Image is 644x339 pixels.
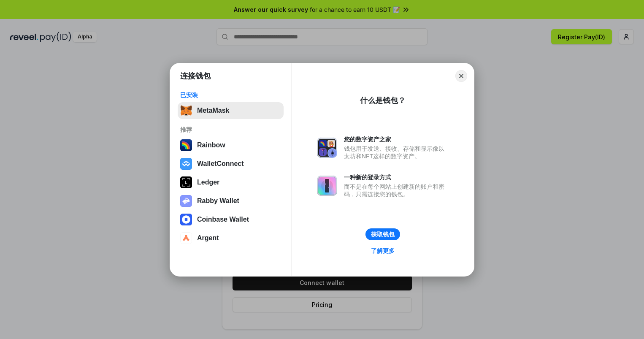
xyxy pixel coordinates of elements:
div: 了解更多 [371,247,395,255]
div: 一种新的登录方式 [344,174,449,181]
img: svg+xml,%3Csvg%20width%3D%2228%22%20height%3D%2228%22%20viewBox%3D%220%200%2028%2028%22%20fill%3D... [180,214,192,225]
img: svg+xml,%3Csvg%20width%3D%2228%22%20height%3D%2228%22%20viewBox%3D%220%200%2028%2028%22%20fill%3D... [180,158,192,170]
div: 钱包用于发送、接收、存储和显示像以太坊和NFT这样的数字资产。 [344,145,449,160]
h1: 连接钱包 [180,71,211,81]
img: svg+xml,%3Csvg%20width%3D%2228%22%20height%3D%2228%22%20viewBox%3D%220%200%2028%2028%22%20fill%3D... [180,232,192,244]
button: Close [455,70,467,82]
div: 获取钱包 [371,231,395,238]
div: MetaMask [197,107,229,114]
div: 已安装 [180,91,281,99]
a: 了解更多 [366,245,400,256]
div: Rabby Wallet [197,197,239,205]
button: Ledger [178,174,284,191]
div: 推荐 [180,126,281,133]
img: svg+xml,%3Csvg%20fill%3D%22none%22%20height%3D%2233%22%20viewBox%3D%220%200%2035%2033%22%20width%... [180,105,192,117]
div: 而不是在每个网站上创建新的账户和密码，只需连接您的钱包。 [344,183,449,198]
div: WalletConnect [197,160,244,168]
img: svg+xml,%3Csvg%20xmlns%3D%22http%3A%2F%2Fwww.w3.org%2F2000%2Fsvg%22%20fill%3D%22none%22%20viewBox... [317,176,337,196]
div: 您的数字资产之家 [344,136,449,143]
button: Rainbow [178,137,284,154]
div: Rainbow [197,141,225,149]
button: 获取钱包 [365,228,400,240]
div: 什么是钱包？ [360,95,406,106]
button: MetaMask [178,102,284,119]
div: Coinbase Wallet [197,216,249,223]
button: WalletConnect [178,155,284,172]
img: svg+xml,%3Csvg%20xmlns%3D%22http%3A%2F%2Fwww.w3.org%2F2000%2Fsvg%22%20fill%3D%22none%22%20viewBox... [317,138,337,158]
button: Argent [178,230,284,247]
div: Ledger [197,179,219,186]
img: svg+xml,%3Csvg%20width%3D%22120%22%20height%3D%22120%22%20viewBox%3D%220%200%20120%20120%22%20fil... [180,139,192,151]
img: svg+xml,%3Csvg%20xmlns%3D%22http%3A%2F%2Fwww.w3.org%2F2000%2Fsvg%22%20width%3D%2228%22%20height%3... [180,176,192,188]
button: Rabby Wallet [178,193,284,209]
img: svg+xml,%3Csvg%20xmlns%3D%22http%3A%2F%2Fwww.w3.org%2F2000%2Fsvg%22%20fill%3D%22none%22%20viewBox... [180,195,192,207]
div: Argent [197,234,219,242]
button: Coinbase Wallet [178,211,284,228]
